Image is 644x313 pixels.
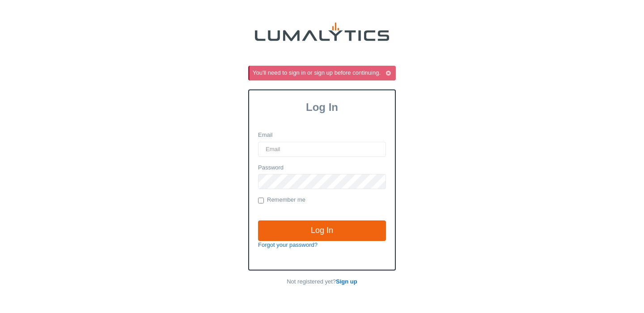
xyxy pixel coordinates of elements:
input: Log In [258,220,386,241]
h3: Log In [249,101,395,114]
a: Sign up [336,278,357,285]
input: Remember me [258,198,264,203]
label: Email [258,131,273,140]
label: Password [258,164,284,172]
label: Remember me [258,196,305,205]
input: Email [258,142,386,157]
a: Forgot your password? [258,241,318,248]
p: Not registered yet? [248,278,396,286]
img: lumalytics-black-e9b537c871f77d9ce8d3a6940f85695cd68c596e3f819dc492052d1098752254.png [255,22,389,41]
div: You'll need to sign in or sign up before continuing. [253,69,394,77]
